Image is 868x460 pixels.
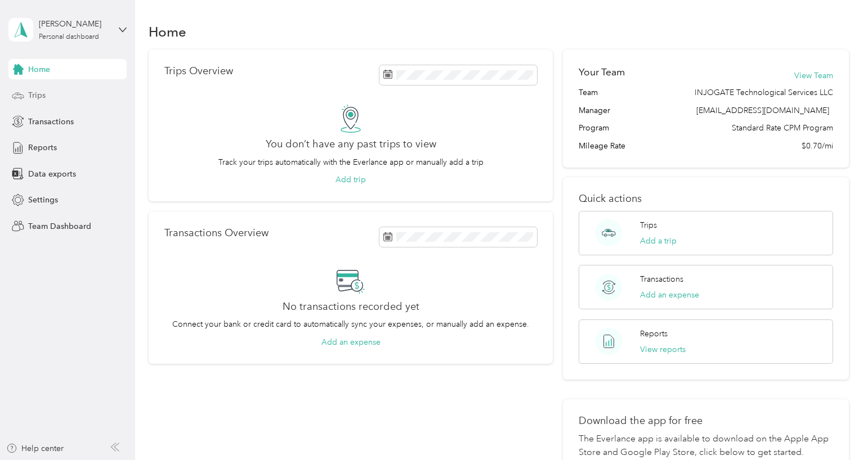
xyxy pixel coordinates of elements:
[640,289,699,301] button: Add an expense
[640,273,683,285] p: Transactions
[172,318,529,330] p: Connect your bank or credit card to automatically sync your expenses, or manually add an expense.
[640,328,668,340] p: Reports
[28,116,74,128] span: Transactions
[802,140,833,152] span: $0.70/mi
[164,227,269,239] p: Transactions Overview
[579,140,625,152] span: Mileage Rate
[695,87,833,98] span: INJOGATE Technological Services LLC
[28,64,50,75] span: Home
[335,174,366,186] button: Add trip
[39,34,99,40] div: Personal dashboard
[579,415,833,427] p: Download the app for free
[28,142,57,154] span: Reports
[794,70,833,82] button: View Team
[732,122,833,134] span: Standard Rate CPM Program
[6,443,64,454] button: Help center
[640,219,657,231] p: Trips
[579,105,610,116] span: Manager
[28,194,58,206] span: Settings
[149,26,186,38] h1: Home
[805,397,868,460] iframe: Everlance-gr Chat Button Frame
[266,138,436,150] h2: You don’t have any past trips to view
[579,87,598,98] span: Team
[283,301,419,313] h2: No transactions recorded yet
[640,235,677,247] button: Add a trip
[579,193,833,205] p: Quick actions
[164,65,233,77] p: Trips Overview
[28,220,91,232] span: Team Dashboard
[696,106,829,115] span: [EMAIL_ADDRESS][DOMAIN_NAME]
[640,344,686,355] button: View reports
[28,168,76,180] span: Data exports
[218,156,484,168] p: Track your trips automatically with the Everlance app or manually add a trip
[28,89,46,101] span: Trips
[579,65,625,79] h2: Your Team
[39,18,109,30] div: [PERSON_NAME]
[579,432,833,459] p: The Everlance app is available to download on the Apple App Store and Google Play Store, click be...
[579,122,609,134] span: Program
[321,336,381,348] button: Add an expense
